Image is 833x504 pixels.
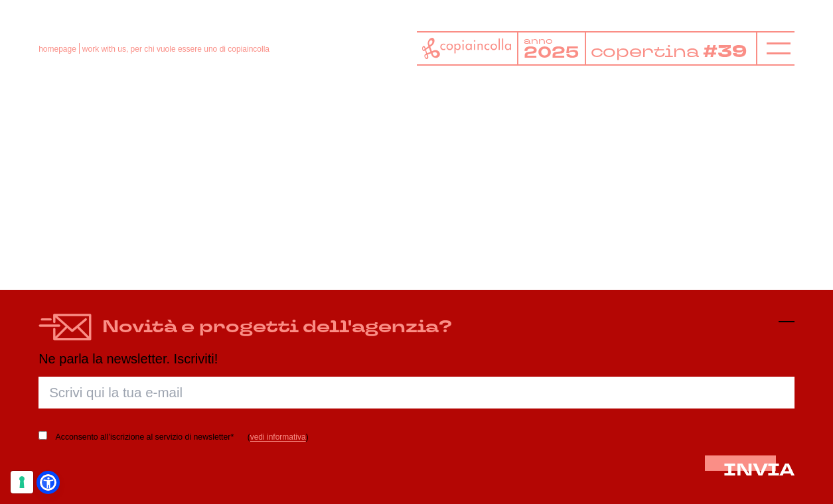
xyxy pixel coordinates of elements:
h4: Novità e progetti dell'agenzia? [102,316,452,340]
input: Scrivi qui la tua e-mail [38,377,795,409]
a: Open Accessibility Menu [40,474,56,491]
button: INVIA [723,461,795,480]
label: Acconsento all’iscrizione al servizio di newsletter* [56,430,234,444]
button: Le tue preferenze relative al consenso per le tecnologie di tracciamento [11,471,33,493]
tspan: 2025 [524,42,579,63]
tspan: copertina [591,40,702,62]
span: ( ) [248,432,309,442]
a: homepage [38,44,76,54]
tspan: anno [524,34,553,46]
a: vedi informativa [250,432,306,442]
span: work with us, per chi vuole essere uno di copiaincolla [82,44,269,54]
p: Ne parla la newsletter. Iscriviti! [38,351,795,366]
span: INVIA [723,458,795,481]
tspan: #39 [705,39,750,63]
